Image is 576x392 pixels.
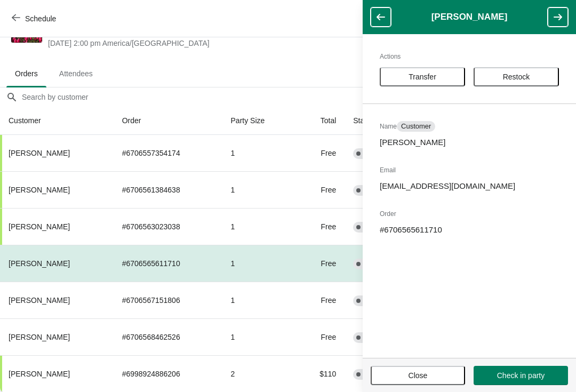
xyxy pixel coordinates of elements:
[114,171,222,208] td: # 6706561384638
[9,370,70,378] span: [PERSON_NAME]
[222,245,296,282] td: 1
[371,366,465,385] button: Close
[401,122,431,131] span: Customer
[296,318,345,355] td: Free
[391,12,548,22] h1: [PERSON_NAME]
[6,64,46,83] span: Orders
[222,107,296,135] th: Party Size
[296,282,345,318] td: Free
[296,107,345,135] th: Total
[9,259,70,268] span: [PERSON_NAME]
[474,67,559,86] button: Restock
[409,73,436,81] span: Transfer
[222,282,296,318] td: 1
[9,296,70,305] span: [PERSON_NAME]
[5,9,65,28] button: Schedule
[222,171,296,208] td: 1
[380,209,559,219] h2: Order
[296,171,345,208] td: Free
[21,87,576,107] input: Search by customer
[380,225,559,235] p: # 6706565611710
[222,355,296,392] td: 2
[222,318,296,355] td: 1
[25,14,56,23] span: Schedule
[296,245,345,282] td: Free
[380,51,559,62] h2: Actions
[474,366,568,385] button: Check in party
[51,64,101,83] span: Attendees
[48,38,371,49] span: [DATE] 2:00 pm America/[GEOGRAPHIC_DATA]
[345,107,409,135] th: Status
[222,135,296,171] td: 1
[114,318,222,355] td: # 6706568462526
[380,137,559,148] p: [PERSON_NAME]
[296,208,345,245] td: Free
[114,245,222,282] td: # 6706565611710
[380,121,559,132] h2: Name
[114,135,222,171] td: # 6706557354174
[380,165,559,175] h2: Email
[296,135,345,171] td: Free
[380,181,559,191] p: [EMAIL_ADDRESS][DOMAIN_NAME]
[114,107,222,135] th: Order
[380,67,465,86] button: Transfer
[9,149,70,157] span: [PERSON_NAME]
[9,222,70,231] span: [PERSON_NAME]
[114,355,222,392] td: # 6998924886206
[114,282,222,318] td: # 6706567151806
[222,208,296,245] td: 1
[114,208,222,245] td: # 6706563023038
[9,186,70,194] span: [PERSON_NAME]
[296,355,345,392] td: $110
[9,333,70,341] span: [PERSON_NAME]
[503,73,530,81] span: Restock
[409,371,428,380] span: Close
[497,371,545,380] span: Check in party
